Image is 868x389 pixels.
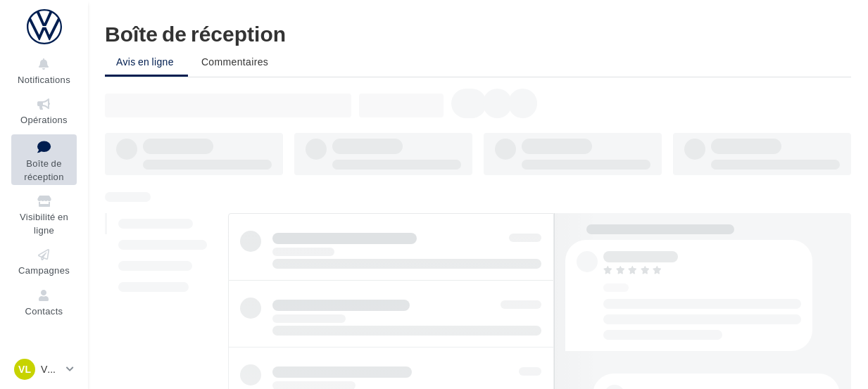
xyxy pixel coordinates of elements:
span: Visibilité en ligne [20,211,68,236]
span: Campagnes [18,264,70,276]
span: Commentaires [201,56,268,68]
a: VL VW LAON [11,356,77,383]
a: Visibilité en ligne [11,191,77,238]
span: Notifications [18,74,70,85]
span: Contacts [25,305,63,317]
span: VL [18,362,31,376]
p: VW LAON [41,362,61,376]
div: Boîte de réception [105,23,851,44]
a: Campagnes [11,244,77,279]
a: Opérations [11,94,77,128]
button: Notifications [11,53,77,88]
span: Boîte de réception [24,158,63,182]
a: Boîte de réception [11,134,77,186]
span: Opérations [20,114,68,125]
a: Contacts [11,285,77,319]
